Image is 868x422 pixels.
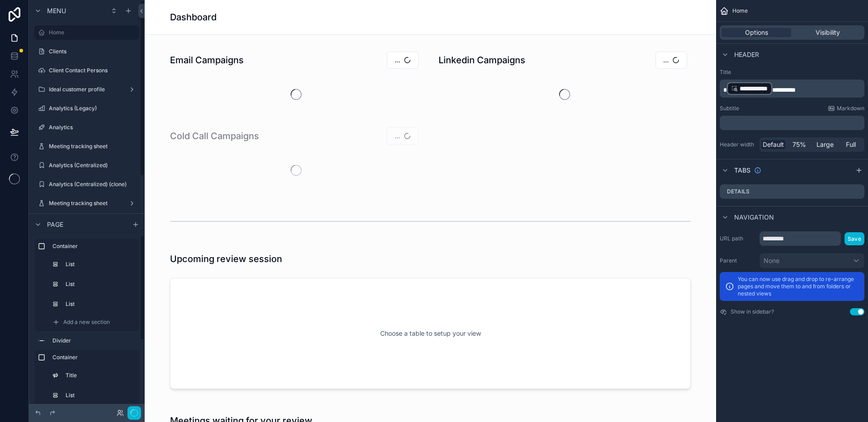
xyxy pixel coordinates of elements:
[49,29,134,36] label: Home
[29,235,145,404] div: scrollable content
[66,281,134,288] label: List
[720,257,756,264] label: Parent
[34,44,139,59] a: Clients
[720,235,756,242] label: URL path
[49,181,137,188] label: Analytics (Centralized) (clone)
[52,354,136,361] label: Container
[759,253,864,268] button: None
[764,256,779,265] span: None
[34,101,139,116] a: Analytics (Legacy)
[816,28,840,37] span: Visibility
[34,82,139,97] a: Ideal customer profile
[720,116,864,130] div: scrollable content
[34,25,139,40] a: Home
[34,196,139,211] a: Meeting tracking sheet
[49,86,125,93] label: Ideal customer profile
[49,162,137,169] label: Analytics (Centralized)
[34,177,139,192] a: Analytics (Centralized) (clone)
[828,105,864,112] a: Markdown
[720,69,864,76] label: Title
[63,319,110,326] span: Add a new section
[738,276,859,297] p: You can now use drag and drop to re-arrange pages and move them to and from folders or nested views
[47,6,66,15] span: Menu
[745,28,768,37] span: Options
[170,11,217,23] h1: Dashboard
[66,372,134,379] label: Title
[734,50,759,59] span: Header
[34,158,139,173] a: Analytics (Centralized)
[49,143,137,150] label: Meeting tracking sheet
[732,7,748,14] span: Home
[49,48,137,55] label: Clients
[47,220,63,229] span: Page
[34,139,139,154] a: Meeting tracking sheet
[720,80,864,98] div: scrollable content
[49,124,137,131] label: Analytics
[844,232,864,245] button: Save
[846,140,856,149] span: Full
[720,105,739,112] label: Subtitle
[731,308,774,315] label: Show in sidebar?
[793,140,806,149] span: 75%
[720,141,756,148] label: Header width
[66,392,134,399] label: List
[49,200,125,207] label: Meeting tracking sheet
[837,105,864,112] span: Markdown
[66,300,134,308] label: List
[49,67,137,74] label: Client Contact Persons
[34,120,139,135] a: Analytics
[816,140,834,149] span: Large
[763,140,784,149] span: Default
[49,105,137,112] label: Analytics (Legacy)
[734,166,750,175] span: Tabs
[734,213,774,222] span: Navigation
[52,243,136,250] label: Container
[66,261,134,268] label: List
[34,63,139,78] a: Client Contact Persons
[52,337,136,344] label: Divider
[727,188,750,195] label: Details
